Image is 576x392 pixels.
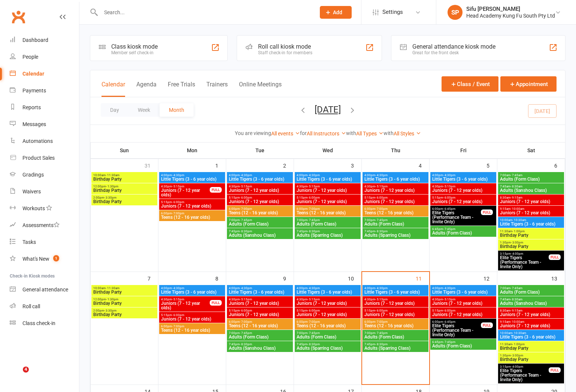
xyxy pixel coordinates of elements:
span: 4:30pm [228,185,291,188]
span: 4:00pm [364,287,427,290]
span: - 7:45pm [307,331,320,335]
span: 5:15pm [432,309,495,312]
th: Sat [497,143,565,158]
span: 5:15pm [161,313,224,317]
div: Product Sales [22,155,55,161]
span: - 6:00pm [443,309,455,312]
span: 4:30pm [432,185,495,188]
div: FULL [210,300,222,306]
span: Adults (Form Class) [228,335,291,339]
span: - 6:00pm [375,196,388,199]
span: Little Tigers (3 - 6 year olds) [161,177,224,181]
div: 12 [483,272,497,284]
span: Little Tigers (3 - 6 year olds) [364,290,427,294]
span: - 4:30pm [172,174,184,177]
span: Teens (12 - 16 year olds) [161,215,224,220]
span: - 10:30am [512,331,526,335]
span: - 1:30pm [106,298,118,301]
span: - 7:45pm [240,331,252,335]
button: Day [101,103,128,117]
a: Waivers [10,183,79,200]
span: 6:00pm [432,207,481,211]
span: 8:30am [500,309,563,312]
span: - 5:15pm [375,185,388,188]
span: - 4:30pm [307,174,320,177]
span: Little Tigers (3 - 6 year olds) [228,177,291,181]
span: - 5:15pm [172,298,184,301]
span: 4:30pm [364,298,427,301]
input: Search... [98,7,310,18]
span: Birthday Party [500,233,563,238]
div: Reports [22,104,41,110]
span: - 11:30am [106,174,119,177]
span: - 3:30pm [104,309,116,312]
span: - 4:30pm [375,174,388,177]
span: 7:00pm [228,331,291,335]
span: Juniors (7 - 12 year olds) [296,301,359,306]
strong: with [346,130,356,136]
span: - 3:30pm [104,196,116,199]
span: Juniors (7 - 12 year olds) [432,312,495,317]
span: Birthday Party [93,290,156,294]
div: Automations [22,138,53,144]
a: Roll call [10,298,79,315]
span: Juniors (7 - 12 year olds) [500,312,563,317]
a: All Instructors [307,131,346,137]
span: Adults (Form Class) [500,290,563,294]
span: - 8:30pm [240,230,252,233]
a: Workouts [10,200,79,217]
span: Little Tigers (3 - 6 year olds) [364,177,427,181]
div: Messages [22,121,46,127]
span: - 5:15pm [307,185,320,188]
a: What's New1 [10,251,79,267]
div: 1 [215,159,226,171]
a: Payments [10,82,79,99]
div: 7 [148,272,158,284]
span: Birthday Party [93,301,156,306]
span: - 8:30am [510,298,522,301]
div: Dashboard [22,37,48,43]
span: Teens (12 - 16 year olds) [228,324,291,328]
strong: with [384,130,394,136]
span: 7:45am [500,298,563,301]
span: Adults (Sanshou Class) [228,233,291,238]
span: - 4:30pm [240,174,252,177]
span: 5:15pm [228,309,291,312]
iframe: Intercom live chat [7,367,25,385]
div: Staff check-in for members [258,50,312,55]
a: Tasks [10,234,79,251]
span: - 5:15pm [443,298,455,301]
div: Roll call kiosk mode [258,43,312,50]
span: 7:00pm [296,218,359,222]
button: Agenda [136,81,157,97]
span: 6:00pm [296,207,359,211]
a: Automations [10,133,79,150]
span: Little Tigers (3 - 6 year olds) [296,290,359,294]
div: Payments [22,88,46,94]
span: - 7:00pm [307,207,320,211]
div: 11 [416,272,429,284]
span: Teens (12 - 16 year olds) [228,211,291,215]
a: General attendance kiosk mode [10,281,79,298]
span: Little Tigers (3 - 6 year olds) [296,177,359,181]
span: 2:00pm [93,309,156,312]
span: 7:00am [500,174,563,177]
button: Week [128,103,160,117]
span: 12:00pm [93,298,156,301]
span: - 7:00pm [172,212,184,215]
span: Juniors (7 - 12 year olds) [228,188,291,193]
div: 4 [419,159,429,171]
span: - 1:30pm [106,185,118,188]
span: Birthday Party [93,177,156,181]
span: - 5:15pm [240,185,252,188]
div: Calendar [22,71,44,77]
div: 8 [215,272,226,284]
div: FULL [210,187,222,193]
div: Great for the front desk [412,50,495,55]
span: Juniors (7 - 12 year olds) [296,312,359,317]
a: Gradings [10,166,79,183]
span: 1:30pm [500,241,563,244]
span: - 10:00am [510,320,524,324]
span: 7:00pm [296,331,359,335]
span: Adults (Form Class) [364,222,427,226]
